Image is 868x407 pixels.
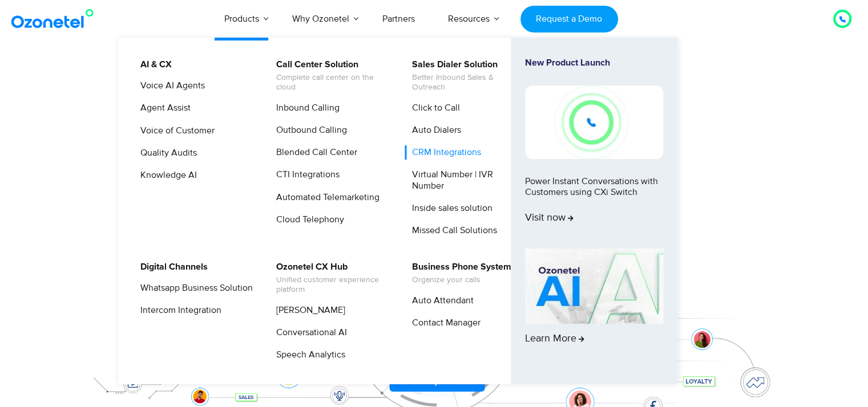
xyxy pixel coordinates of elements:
[133,260,209,274] a: Digital Channels
[133,124,216,138] a: Voice of Customer
[78,102,791,157] div: Customer Experiences
[405,201,494,215] a: Inside sales solution
[405,260,513,287] a: Business Phone SystemOrganize your calls
[269,213,346,227] a: Cloud Telephony
[133,79,207,93] a: Voice AI Agents
[133,303,223,318] a: Intercom Integration
[405,123,463,137] a: Auto Dialers
[269,168,341,182] a: CTI Integrations
[405,101,462,115] a: Click to Call
[412,73,524,92] span: Better Inbound Sales & Outreach
[269,190,381,205] a: Automated Telemarketing
[405,58,526,94] a: Sales Dialer SolutionBetter Inbound Sales & Outreach
[269,145,359,160] a: Blended Call Center
[276,73,389,92] span: Complete call center on the cloud
[269,325,349,340] a: Conversational AI
[269,123,349,137] a: Outbound Calling
[269,260,390,296] a: Ozonetel CX HubUnified customer experience platform
[405,223,499,238] a: Missed Call Solutions
[405,145,483,160] a: CRM Integrations
[405,168,526,193] a: Virtual Number | IVR Number
[269,303,347,318] a: [PERSON_NAME]
[525,86,663,158] img: New-Project-17.png
[276,275,389,295] span: Unified customer experience platform
[133,58,173,72] a: AI & CX
[269,101,341,115] a: Inbound Calling
[133,168,199,182] a: Knowledge AI
[133,101,192,115] a: Agent Assist
[525,58,663,244] a: New Product LaunchPower Instant Conversations with Customers using CXi SwitchVisit now
[133,281,255,295] a: Whatsapp Business Solution
[525,212,574,225] span: Visit now
[520,6,618,32] a: Request a Demo
[525,333,584,345] span: Learn More
[78,72,791,109] div: Orchestrate Intelligent
[525,249,663,324] img: AI
[78,157,791,170] div: Turn every conversation into a growth engine for your enterprise.
[269,348,347,362] a: Speech Analytics
[269,58,390,94] a: Call Center SolutionComplete call center on the cloud
[405,294,475,308] a: Auto Attendant
[412,275,511,285] span: Organize your calls
[525,249,663,365] a: Learn More
[405,316,482,330] a: Contact Manager
[133,146,199,160] a: Quality Audits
